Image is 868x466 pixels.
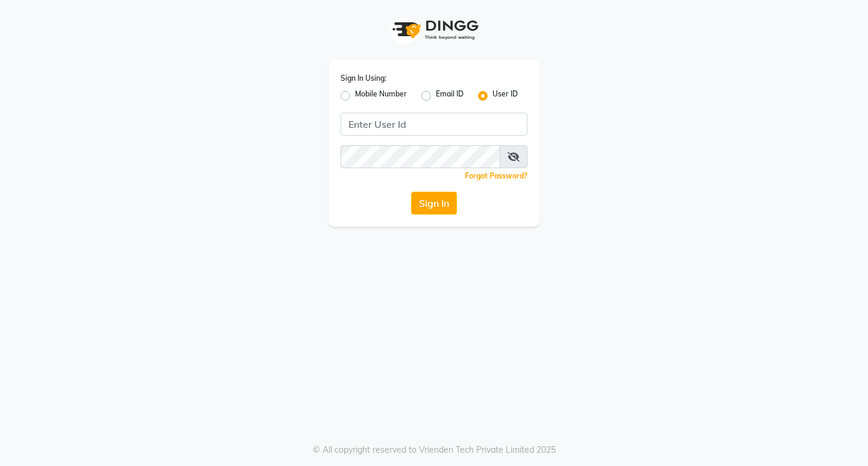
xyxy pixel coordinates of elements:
button: Sign In [411,192,457,215]
label: Mobile Number [355,89,407,103]
img: logo1.svg [386,12,482,48]
label: Sign In Using: [341,73,386,84]
label: User ID [492,89,518,103]
a: Forgot Password? [465,171,527,180]
input: Username [341,113,527,136]
label: Email ID [436,89,464,103]
input: Username [341,145,500,168]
